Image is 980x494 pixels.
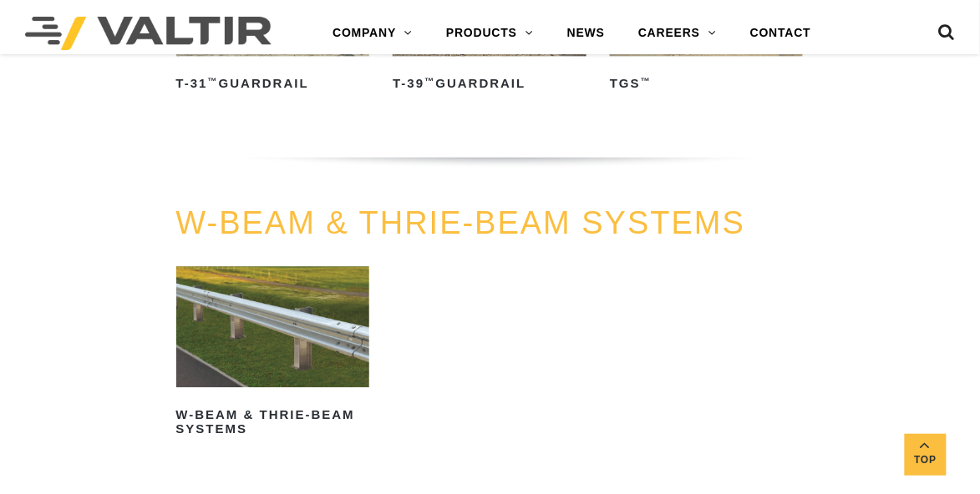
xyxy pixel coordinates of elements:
h2: T-39 Guardrail [393,71,586,98]
h2: TGS [610,71,803,98]
h2: T-31 Guardrail [176,71,369,98]
h2: W-Beam & Thrie-Beam Systems [176,402,369,442]
a: W-Beam & Thrie-Beam Systems [176,266,369,442]
sup: ™ [424,76,435,86]
span: Top [905,451,947,470]
a: NEWS [551,17,622,50]
sup: ™ [208,76,219,86]
img: Valtir [25,17,272,50]
sup: ™ [641,76,652,86]
a: COMPANY [316,17,429,50]
a: W-BEAM & THRIE-BEAM SYSTEMS [176,205,746,240]
a: CONTACT [734,17,828,50]
a: CAREERS [622,17,734,50]
a: PRODUCTS [429,17,551,50]
a: Top [905,434,947,476]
